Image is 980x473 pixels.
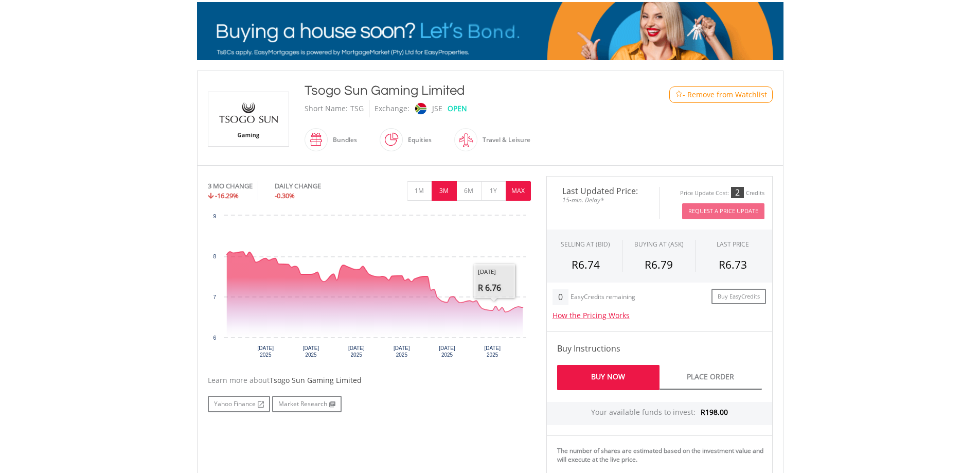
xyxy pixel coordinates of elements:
[350,100,364,117] div: TSG
[557,342,762,355] h4: Buy Instructions
[415,103,426,114] img: jse.png
[484,345,501,358] text: [DATE] 2025
[210,92,287,146] img: EQU.ZA.TSG.png
[394,345,410,358] text: [DATE] 2025
[719,257,747,272] span: R6.73
[711,289,766,305] a: Buy EasyCredits
[208,375,531,386] div: Learn more about
[477,128,530,152] div: Travel & Leisure
[553,289,568,305] div: 0
[407,181,432,201] button: 1M
[270,375,362,385] span: Tsogo Sun Gaming Limited
[213,214,216,219] text: 9
[561,240,610,249] div: SELLING AT (BID)
[481,181,506,201] button: 1Y
[275,191,295,200] span: -0.30%
[305,81,628,100] div: Tsogo Sun Gaming Limited
[272,396,342,412] a: Market Research
[302,345,319,358] text: [DATE] 2025
[403,128,432,152] div: Equities
[571,293,635,302] div: EasyCredits remaining
[197,2,783,60] img: EasyMortage Promotion Banner
[555,195,652,205] span: 15-min. Delay*
[555,187,652,195] span: Last Updated Price:
[645,257,673,272] span: R6.79
[275,181,355,191] div: DAILY CHANGE
[432,181,457,201] button: 3M
[683,90,767,100] span: - Remove from Watchlist
[701,407,728,417] span: R198.00
[547,402,772,425] div: Your available funds to invest:
[634,240,684,249] span: BUYING AT (ASK)
[348,345,364,358] text: [DATE] 2025
[208,181,253,191] div: 3 MO CHANGE
[208,211,531,365] svg: Interactive chart
[557,365,660,390] a: Buy Now
[675,91,683,98] img: Watchlist
[660,365,762,390] a: Place Order
[439,345,455,358] text: [DATE] 2025
[572,257,600,272] span: R6.74
[208,396,270,412] a: Yahoo Finance
[731,187,744,198] div: 2
[257,345,274,358] text: [DATE] 2025
[328,128,357,152] div: Bundles
[432,100,442,117] div: JSE
[717,240,749,249] div: LAST PRICE
[680,189,729,197] div: Price Update Cost:
[456,181,482,201] button: 6M
[213,335,216,341] text: 6
[208,211,531,365] div: Chart. Highcharts interactive chart.
[553,310,630,320] a: How the Pricing Works
[746,189,764,197] div: Credits
[213,294,216,300] text: 7
[305,100,348,117] div: Short Name:
[448,100,467,117] div: OPEN
[215,191,239,200] span: -16.29%
[506,181,531,201] button: MAX
[375,100,409,117] div: Exchange:
[213,254,216,259] text: 8
[682,203,764,219] button: Request A Price Update
[669,86,773,103] button: Watchlist - Remove from Watchlist
[557,446,768,464] div: The number of shares are estimated based on the investment value and will execute at the live price.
